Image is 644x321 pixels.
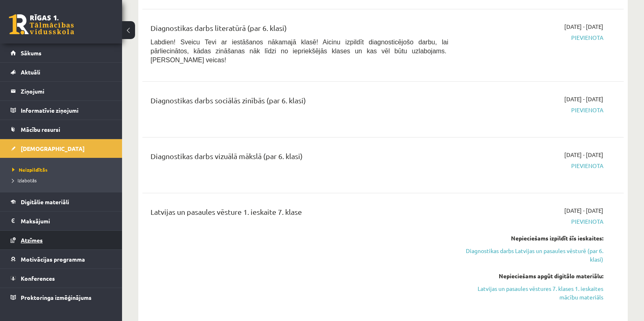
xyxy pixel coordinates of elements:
[461,217,603,226] span: Pievienota
[12,166,48,173] span: Neizpildītās
[461,247,603,264] a: Diagnostikas darbs Latvijas un pasaules vēsturē (par 6. klasi)
[11,63,112,81] a: Aktuāli
[21,212,112,230] legend: Maksājumi
[11,212,112,230] a: Maksājumi
[151,39,448,63] span: Labdien! Sveicu Tevi ar iestāšanos nākamajā klasē! Aicinu izpildīt diagnosticējošo darbu, lai pār...
[151,151,448,166] div: Diagnostikas darbs vizuālā mākslā (par 6. klasi)
[12,177,114,184] a: Izlabotās
[9,14,74,35] a: Rīgas 1. Tālmācības vidusskola
[564,151,603,159] span: [DATE] - [DATE]
[21,101,112,120] legend: Informatīvie ziņojumi
[461,284,603,301] a: Latvijas un pasaules vēstures 7. klases 1. ieskaites mācību materiāls
[21,294,92,301] span: Proktoringa izmēģinājums
[11,44,112,62] a: Sākums
[21,198,69,205] span: Digitālie materiāli
[11,120,112,139] a: Mācību resursi
[21,49,41,57] span: Sākums
[564,22,603,31] span: [DATE] - [DATE]
[12,166,114,173] a: Neizpildītās
[11,192,112,211] a: Digitālie materiāli
[564,206,603,215] span: [DATE] - [DATE]
[21,82,112,100] legend: Ziņojumi
[461,272,603,280] div: Nepieciešams apgūt digitālo materiālu:
[461,33,603,42] span: Pievienota
[21,68,40,76] span: Aktuāli
[461,162,603,170] span: Pievienota
[11,288,112,307] a: Proktoringa izmēģinājums
[12,177,37,183] span: Izlabotās
[564,95,603,103] span: [DATE] - [DATE]
[151,22,448,37] div: Diagnostikas darbs literatūrā (par 6. klasi)
[11,101,112,120] a: Informatīvie ziņojumi
[11,231,112,249] a: Atzīmes
[21,126,60,133] span: Mācību resursi
[21,255,85,263] span: Motivācijas programma
[151,206,448,221] div: Latvijas un pasaules vēsture 1. ieskaite 7. klase
[11,82,112,100] a: Ziņojumi
[461,106,603,114] span: Pievienota
[21,145,85,152] span: [DEMOGRAPHIC_DATA]
[11,269,112,288] a: Konferences
[21,275,55,282] span: Konferences
[21,236,43,244] span: Atzīmes
[11,139,112,158] a: [DEMOGRAPHIC_DATA]
[461,234,603,242] div: Nepieciešams izpildīt šīs ieskaites:
[151,95,448,110] div: Diagnostikas darbs sociālās zinībās (par 6. klasi)
[11,250,112,269] a: Motivācijas programma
